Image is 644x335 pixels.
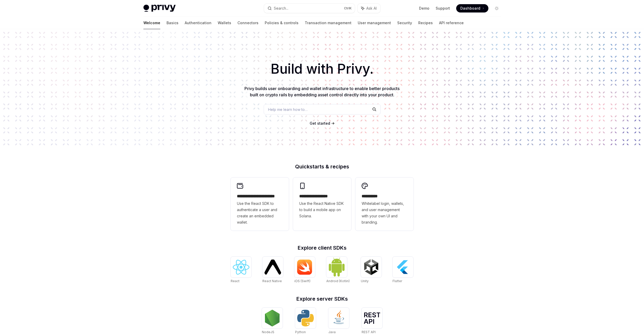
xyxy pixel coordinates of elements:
[305,17,351,29] a: Transaction management
[262,308,283,335] a: NodeJSNodeJS
[310,121,330,126] a: Get started
[262,279,282,283] span: React Native
[264,260,281,274] img: React Native
[310,121,330,125] span: Get started
[231,279,240,283] span: React
[265,17,298,29] a: Policies & controls
[364,312,380,324] img: REST API
[237,200,283,225] span: Use the React SDK to authenticate a user and create an embedded wallet.
[231,296,414,301] h2: Explore server SDKs
[264,4,355,13] button: Search...CtrlK
[355,178,414,231] a: **** *****Whitelabel login, wallets, and user management with your own UI and branding.
[397,17,412,29] a: Security
[358,17,391,29] a: User management
[294,279,310,283] span: iOS (Swift)
[262,257,283,284] a: React NativeReact Native
[456,4,488,12] a: Dashboard
[293,178,351,231] a: **** **** **** ***Use the React Native SDK to build a mobile app on Solana.
[233,260,249,275] img: React
[297,310,314,326] img: Python
[231,257,251,284] a: ReactReact
[231,164,414,169] h2: Quickstarts & recipes
[231,245,414,250] h2: Explore client SDKs
[274,5,288,11] div: Search...
[244,86,400,97] span: Privy builds user onboarding and wallet infrastructure to enable better products built on crypto ...
[294,257,315,284] a: iOS (Swift)iOS (Swift)
[143,17,160,29] a: Welcome
[344,6,352,10] span: Ctrl K
[262,330,274,334] span: NodeJS
[436,6,450,11] a: Support
[268,107,308,112] span: Help me learn how to…
[362,200,407,225] span: Whitelabel login, wallets, and user management with your own UI and branding.
[295,330,306,334] span: Python
[185,17,211,29] a: Authentication
[264,310,281,326] img: NodeJS
[493,4,501,12] button: Toggle dark mode
[330,310,347,326] img: Java
[439,17,464,29] a: API reference
[8,59,636,79] h1: Build with Privy.
[328,330,336,334] span: Java
[393,279,402,283] span: Flutter
[361,257,382,284] a: UnityUnity
[361,279,369,283] span: Unity
[299,200,345,219] span: Use the React Native SDK to build a mobile app on Solana.
[167,17,178,29] a: Basics
[143,5,176,12] img: light logo
[326,257,350,284] a: Android (Kotlin)Android (Kotlin)
[393,257,413,284] a: FlutterFlutter
[357,4,380,13] button: Ask AI
[363,259,380,275] img: Unity
[366,6,377,11] span: Ask AI
[460,6,480,11] span: Dashboard
[419,6,429,11] a: Demo
[218,17,231,29] a: Wallets
[237,17,258,29] a: Connectors
[362,330,376,334] span: REST API
[362,308,382,335] a: REST APIREST API
[295,308,316,335] a: PythonPython
[395,259,411,275] img: Flutter
[328,257,345,277] img: Android (Kotlin)
[328,308,349,335] a: JavaJava
[326,279,350,283] span: Android (Kotlin)
[296,259,313,275] img: iOS (Swift)
[418,17,433,29] a: Recipes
